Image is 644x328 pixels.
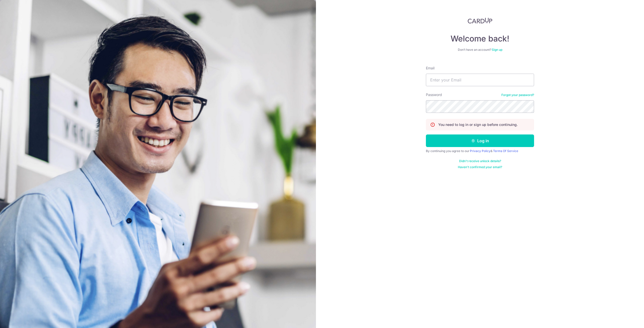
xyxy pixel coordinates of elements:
[426,134,534,147] button: Log in
[470,149,491,153] a: Privacy Policy
[492,48,502,52] a: Sign up
[468,18,492,24] img: CardUp Logo
[426,74,534,86] input: Enter your Email
[459,159,501,163] a: Didn't receive unlock details?
[493,149,518,153] a: Terms Of Service
[438,122,518,127] p: You need to log in or sign up before continuing.
[426,66,434,71] label: Email
[458,165,502,169] a: Haven't confirmed your email?
[426,149,534,153] div: By continuing you agree to our &
[426,92,442,97] label: Password
[426,34,534,44] h4: Welcome back!
[426,48,534,52] div: Don’t have an account?
[501,93,534,97] a: Forgot your password?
